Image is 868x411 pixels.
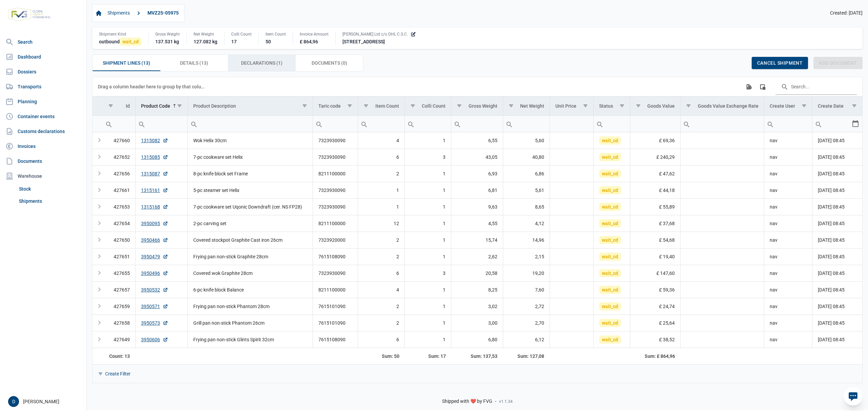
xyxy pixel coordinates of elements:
a: 3950466 [141,237,168,243]
td: 1 [358,198,405,215]
td: 1 [405,198,451,215]
a: 3950571 [141,303,168,310]
a: Transports [3,80,84,93]
td: nav [764,248,812,265]
td: nav [764,132,812,149]
div: Search box [503,116,515,132]
td: 2,72 [503,298,550,315]
td: Covered stockpot Graphite Cast iron 26cm [188,232,313,248]
td: 1 [405,248,451,265]
span: wait_cd [599,286,621,294]
a: 1315087 [141,170,168,177]
td: 7323920000 [313,232,358,248]
span: wait_cd [599,302,621,310]
span: wait_cd [599,253,621,261]
span: £ 54,68 [659,237,675,243]
div: Goods Value Exchange Rate [698,103,758,109]
span: [DATE] 08:45 [818,304,845,309]
td: nav [764,165,812,182]
td: 7323930090 [313,149,358,165]
td: 8,25 [451,281,503,298]
td: Filter cell [550,115,593,132]
span: Show filter options for column 'Product Code' [177,103,182,108]
span: Documents (0) [312,59,347,67]
td: Column Product Code [135,96,188,116]
div: Search box [812,116,825,132]
td: 8,65 [503,198,550,215]
td: 427652 [103,149,135,165]
span: [DATE] 08:45 [818,188,845,193]
span: [PERSON_NAME] Ltd c/o DHL C.S.C. [342,31,408,37]
span: wait_cd [599,153,621,161]
td: Expand [93,281,103,298]
a: MVZ25-05975 [145,7,181,19]
td: Filter cell [405,115,451,132]
td: 6 [358,265,405,281]
input: Filter cell [594,116,630,132]
div: Search box [188,116,200,132]
td: Wok Helix 30cm [188,132,313,149]
div: 50 [265,38,286,45]
td: 427655 [103,265,135,281]
div: Product Code [141,103,170,109]
td: 6,80 [451,331,503,348]
div: Gross Weight [155,31,180,37]
input: Filter cell [188,116,312,132]
a: Shipments [16,195,84,207]
td: 427658 [103,315,135,331]
a: 1315085 [141,154,168,160]
span: Show filter options for column 'Taric code' [347,103,352,108]
td: Column Item Count [358,96,405,116]
span: Shipment Lines (13) [103,59,150,67]
a: 3950095 [141,220,168,227]
td: 7615101090 [313,315,358,331]
td: 7615108090 [313,331,358,348]
td: 5,61 [503,182,550,198]
td: 427649 [103,331,135,348]
td: 6,86 [503,165,550,182]
a: 1315082 [141,137,168,144]
div: Gross Weight Sum: 137,53 [457,353,498,360]
td: 6,93 [451,165,503,182]
td: 6,55 [451,132,503,149]
td: 427657 [103,281,135,298]
input: Filter cell [313,116,358,132]
td: Column Goods Value [630,96,680,116]
div: Warehouse [3,169,84,183]
td: 4,55 [451,215,503,232]
td: 8211100000 [313,281,358,298]
td: Filter cell [503,115,550,132]
div: Search box [680,116,693,132]
td: Column Status [593,96,630,116]
div: Net Weight [520,103,544,109]
td: 427659 [103,298,135,315]
td: 8-pc knife block set Frame [188,165,313,182]
td: 2,62 [451,248,503,265]
div: Data grid toolbar [98,77,857,96]
div: Data grid with 13 rows and 14 columns [93,77,862,383]
span: Created: [DATE] [830,10,863,16]
td: 1 [405,298,451,315]
td: 1 [405,281,451,298]
td: Column Goods Value Exchange Rate [680,96,764,116]
span: [DATE] 08:45 [818,154,845,160]
td: 40,80 [503,149,550,165]
td: Covered wok Graphite 28cm [188,265,313,281]
td: 2 [358,165,405,182]
td: 7615101090 [313,298,358,315]
input: Filter cell [451,116,503,132]
a: Customs declarations [3,125,84,138]
td: nav [764,215,812,232]
td: 427654 [103,215,135,232]
span: £ 19,40 [659,253,675,260]
td: 5,60 [503,132,550,149]
a: Dashboard [3,50,84,64]
td: Expand [93,232,103,248]
td: Frying pan non-stick Graphite 28cm [188,248,313,265]
input: Filter cell [764,116,812,132]
td: Filter cell [630,115,680,132]
td: 3 [405,265,451,281]
td: 1 [405,132,451,149]
button: D [8,396,19,407]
